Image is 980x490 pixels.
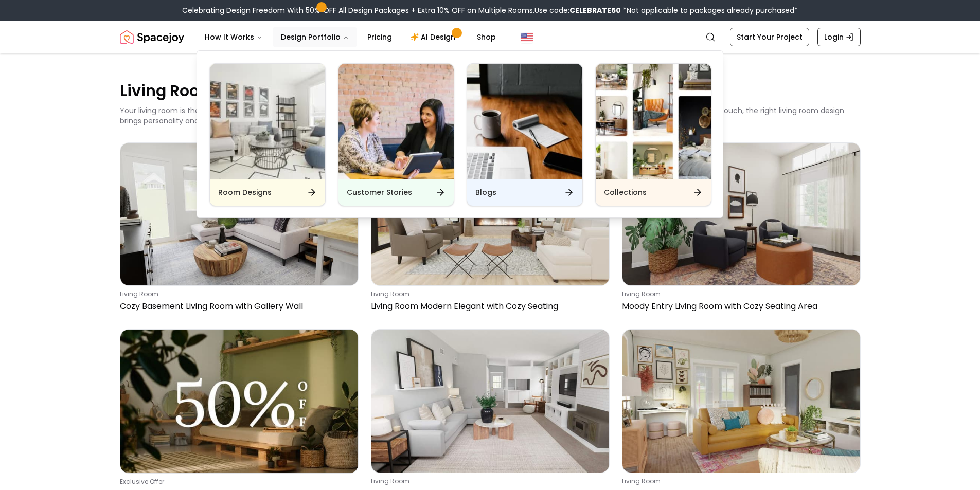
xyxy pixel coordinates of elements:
[120,330,358,473] img: Get 50% OFF All Design Packages
[569,5,621,15] b: CELEBRATE50
[467,63,583,206] a: BlogsBlogs
[622,142,861,317] a: Moody Entry Living Room with Cozy Seating Arealiving roomMoody Entry Living Room with Cozy Seatin...
[371,477,605,485] p: living room
[209,63,326,206] a: Room DesignsRoom Designs
[402,27,467,47] a: AI Design
[120,143,358,285] img: Cozy Basement Living Room with Gallery Wall
[467,64,582,179] img: Blogs
[197,27,271,47] button: How It Works
[534,5,621,15] span: Use code:
[347,187,412,197] h6: Customer Stories
[120,142,359,317] a: Cozy Basement Living Room with Gallery Wallliving roomCozy Basement Living Room with Gallery Wall
[338,64,454,179] img: Customer Stories
[371,142,610,317] a: Living Room Modern Elegant with Cozy Seatingliving roomLiving Room Modern Elegant with Cozy Seating
[359,27,400,47] a: Pricing
[596,64,711,179] img: Collections
[120,80,861,101] p: Living Room Design Ideas for Every Style, Space & Mood
[197,51,724,219] div: Design Portfolio
[371,290,605,298] p: living room
[197,27,504,47] nav: Main
[182,5,798,15] div: Celebrating Design Freedom With 50% OFF All Design Packages + Extra 10% OFF on Multiple Rooms.
[120,27,184,47] img: Spacejoy Logo
[622,290,857,298] p: living room
[210,64,325,179] img: Room Designs
[604,187,647,197] h6: Collections
[371,330,609,472] img: Elegant Living Room with Neutral Palette and Wood Accents
[469,27,504,47] a: Shop
[730,28,809,46] a: Start Your Project
[371,300,605,313] p: Living Room Modern Elegant with Cozy Seating
[338,63,454,206] a: Customer StoriesCustomer Stories
[622,330,860,472] img: Eclectic Bohemian Living Room with Large TV
[521,31,533,43] img: United States
[218,187,272,197] h6: Room Designs
[475,187,496,197] h6: Blogs
[622,143,860,285] img: Moody Entry Living Room with Cozy Seating Area
[595,63,711,206] a: CollectionsCollections
[621,5,798,15] span: *Not applicable to packages already purchased*
[120,290,354,298] p: living room
[120,21,861,53] nav: Global
[120,300,354,313] p: Cozy Basement Living Room with Gallery Wall
[120,105,844,126] p: Your living room is the heart of your home—where style meets comfort, and where everyday moments ...
[120,27,184,47] a: Spacejoy
[273,27,357,47] button: Design Portfolio
[622,477,857,485] p: living room
[622,300,857,313] p: Moody Entry Living Room with Cozy Seating Area
[817,28,861,46] a: Login
[120,478,354,486] p: Exclusive Offer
